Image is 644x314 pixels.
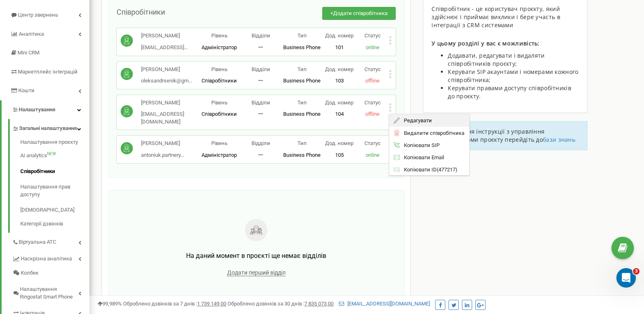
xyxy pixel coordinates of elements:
[141,78,192,84] span: oleksandrsenik@gm...
[20,218,89,228] a: Категорії дзвінків
[633,268,640,275] span: 3
[117,8,165,16] span: Співробітники
[141,32,188,40] p: [PERSON_NAME]
[252,32,270,39] span: Відділи
[12,249,89,266] a: Наскрізна аналітика
[20,202,89,218] a: [DEMOGRAPHIC_DATA]
[19,31,44,37] span: Аналiтика
[20,139,89,148] a: Налаштування проєкту
[202,111,237,117] span: Співробітники
[202,78,237,84] span: Співробітники
[20,179,89,202] a: Налаштування прав доступу
[616,268,636,288] iframe: Intercom live chat
[252,100,270,106] span: Відділи
[366,152,379,158] span: online
[141,152,184,158] span: antoniuk.partnery...
[20,286,78,301] span: Налаштування Ringostat Smart Phone
[543,136,575,143] a: бази знань
[18,69,78,75] span: Маркетплейс інтеграцій
[400,155,445,160] span: Копіювати Email
[325,32,353,39] span: Дод. номер
[339,301,430,307] a: [EMAIL_ADDRESS][DOMAIN_NAME]
[12,280,89,304] a: Налаштування Ringostat Smart Phone
[333,10,388,16] span: Додати співробітника
[197,301,226,307] u: 1 739 149,00
[19,106,55,113] span: Налаштування
[400,118,432,123] span: Редагувати
[400,143,440,148] span: Копіювати SIP
[283,78,321,84] span: Business Phone
[98,301,122,307] span: 99,989%
[297,66,307,72] span: Тип
[323,110,356,118] p: 104
[258,152,263,158] span: 一
[366,44,379,50] span: online
[389,164,469,175] div: ( 477217 )
[227,269,286,276] span: Додати перший відділ
[141,140,184,147] p: [PERSON_NAME]
[365,78,379,84] span: offline
[258,44,263,50] span: 一
[21,269,39,277] span: Колбек
[429,128,544,143] span: Для отримання інструкції з управління співробітниками проєкту перейдіть до
[202,44,237,50] span: Адміністратор
[304,301,334,307] u: 7 835 073,00
[186,252,326,260] span: На даний момент в проєкті ще немає відділів
[211,66,228,72] span: Рівень
[297,140,307,146] span: Тип
[325,140,353,146] span: Дод. номер
[323,152,356,159] p: 105
[400,130,465,136] span: Видалити співробітника
[20,164,89,180] a: Співробітники
[283,111,321,117] span: Business Phone
[19,238,56,246] span: Віртуальна АТС
[20,148,89,164] a: AI analyticsNEW
[325,100,353,106] span: Дод. номер
[322,7,396,20] button: +Додати співробітника
[448,68,578,84] span: Керувати SIP акаунтами і номерами кожного співробітника;
[364,140,381,146] span: Статус
[323,44,356,52] p: 101
[2,100,89,119] a: Налаштування
[211,100,228,106] span: Рівень
[400,167,437,172] span: Копіювати ID
[18,12,58,18] span: Центр звернень
[252,140,270,146] span: Відділи
[202,152,237,158] span: Адміністратор
[19,125,77,132] span: Загальні налаштування
[432,5,560,29] span: Співробітник - це користувач проєкту, який здійснює і приймає виклики і бере участь в інтеграції ...
[12,119,89,136] a: Загальні налаштування
[228,301,334,307] span: Оброблено дзвінків за 30 днів :
[123,301,226,307] span: Оброблено дзвінків за 7 днів :
[364,66,381,72] span: Статус
[297,100,307,106] span: Тип
[364,100,381,106] span: Статус
[283,44,321,50] span: Business Phone
[21,255,72,263] span: Наскрізна аналітика
[325,66,353,72] span: Дод. номер
[141,110,199,126] p: [EMAIL_ADDRESS][DOMAIN_NAME]
[17,50,39,56] span: Mini CRM
[211,140,228,146] span: Рівень
[448,52,544,67] span: Додавати, редагувати і видаляти співробітників проєкту;
[12,266,89,280] a: Колбек
[252,66,270,72] span: Відділи
[211,32,228,39] span: Рівень
[448,84,571,100] span: Керувати правами доступу співробітників до проєкту.
[283,152,321,158] span: Business Phone
[18,87,35,93] span: Кошти
[141,44,188,50] span: [EMAIL_ADDRESS]...
[432,39,540,47] span: У цьому розділі у вас є можливість:
[364,32,381,39] span: Статус
[258,111,263,117] span: 一
[323,77,356,85] p: 103
[141,66,192,74] p: [PERSON_NAME]
[12,233,89,249] a: Віртуальна АТС
[258,78,263,84] span: 一
[141,99,199,107] p: [PERSON_NAME]
[365,111,379,117] span: offline
[297,32,307,39] span: Тип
